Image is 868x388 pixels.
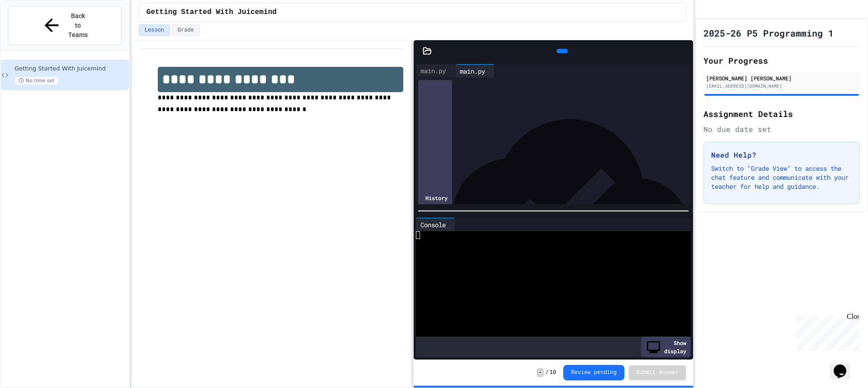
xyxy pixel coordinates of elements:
[4,4,62,57] div: Chat with us now!Close
[455,66,490,76] div: main.py
[641,337,691,357] div: Show display
[14,65,127,73] span: Getting Started With Juicemind
[629,365,686,380] button: Submit Answer
[14,76,59,85] span: No time set
[793,313,859,351] iframe: chat widget
[416,66,450,75] div: main.py
[703,124,860,135] div: No due date set
[706,83,857,89] div: [EMAIL_ADDRESS][DOMAIN_NAME]
[711,150,852,160] h3: Need Help?
[563,365,624,380] button: Review pending
[711,164,852,191] p: Switch to "Grade View" to access the chat feature and communicate with your teacher for help and ...
[8,6,122,45] button: Back to Teams
[830,352,859,379] iframe: chat widget
[172,24,200,36] button: Grade
[67,11,89,40] span: Back to Teams
[706,74,857,82] div: [PERSON_NAME] [PERSON_NAME]
[550,369,556,376] span: 10
[546,369,549,376] span: /
[139,24,170,36] button: Lesson
[416,64,455,78] div: main.py
[703,54,860,67] h2: Your Progress
[416,218,455,231] div: Console
[703,27,834,39] h1: 2025-26 P5 Programming 1
[537,368,543,377] span: -
[416,220,450,229] div: Console
[418,80,452,316] div: History
[703,108,860,120] h2: Assignment Details
[146,7,277,18] span: Getting Started With Juicemind
[636,369,679,376] span: Submit Answer
[455,64,495,78] div: main.py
